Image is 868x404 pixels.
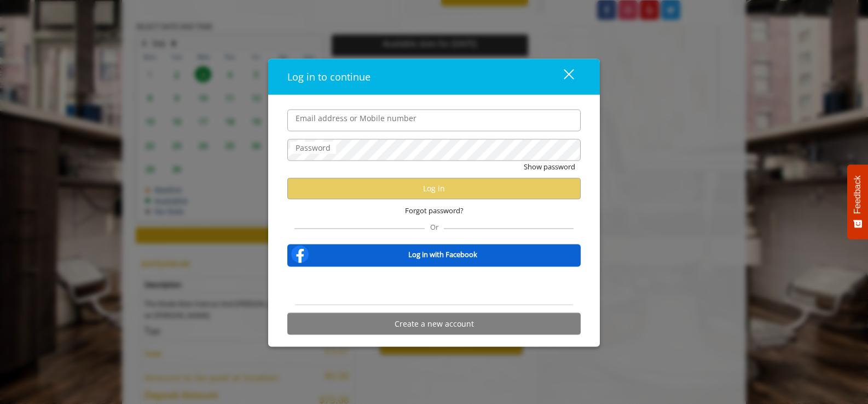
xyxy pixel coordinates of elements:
[847,164,868,239] button: Feedback - Show survey
[289,243,311,265] img: facebook-logo
[287,70,371,83] span: Log in to continue
[408,249,477,260] b: Log in with Facebook
[853,175,863,214] span: Feedback
[290,112,422,124] label: Email address or Mobile number
[290,141,336,153] label: Password
[425,222,444,232] span: Or
[524,161,575,172] button: Show password
[379,274,490,298] iframe: Sign in with Google Button
[287,139,581,161] input: Password
[287,313,581,334] button: Create a new account
[543,65,581,88] button: close dialog
[287,178,581,199] button: Log in
[287,109,581,131] input: Email address or Mobile number
[551,69,573,85] div: close dialog
[405,204,464,216] span: Forgot password?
